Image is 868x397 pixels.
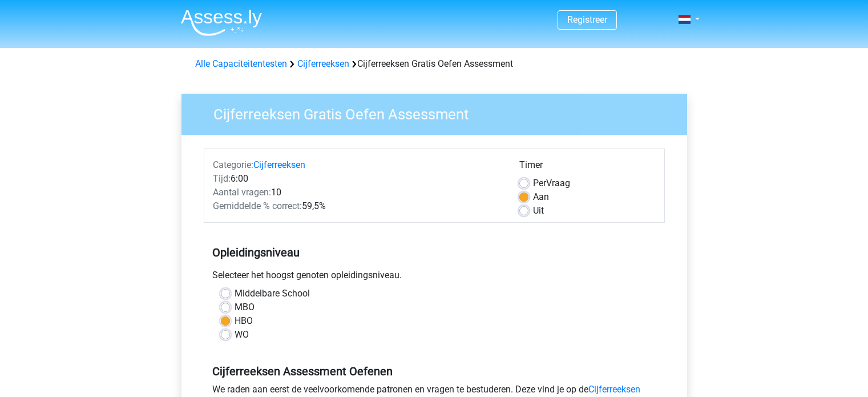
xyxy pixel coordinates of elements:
div: 10 [204,186,511,199]
a: Cijferreeksen [253,159,305,170]
a: Registreer [567,14,607,25]
label: WO [235,328,249,342]
div: Selecteer het hoogst genoten opleidingsniveau. [204,268,665,287]
label: Aan [533,190,549,204]
a: Alle Capaciteitentesten [195,58,287,69]
label: Vraag [533,177,570,190]
div: Timer [519,158,656,177]
h3: Cijferreeksen Gratis Oefen Assessment [200,101,679,123]
a: Cijferreeksen [297,58,349,69]
span: Per [533,178,546,189]
label: HBO [235,314,253,328]
span: Tijd: [213,173,231,184]
label: Uit [533,204,544,218]
img: Assessly [181,9,262,36]
span: Aantal vragen: [213,187,271,198]
div: Cijferreeksen Gratis Oefen Assessment [191,57,678,71]
label: MBO [235,300,255,314]
span: Gemiddelde % correct: [213,200,302,211]
h5: Opleidingsniveau [212,241,656,264]
label: Middelbare School [235,287,310,300]
div: 59,5% [204,199,511,213]
div: 6:00 [204,172,511,186]
span: Categorie: [213,159,253,170]
h5: Cijferreeksen Assessment Oefenen [212,364,656,378]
